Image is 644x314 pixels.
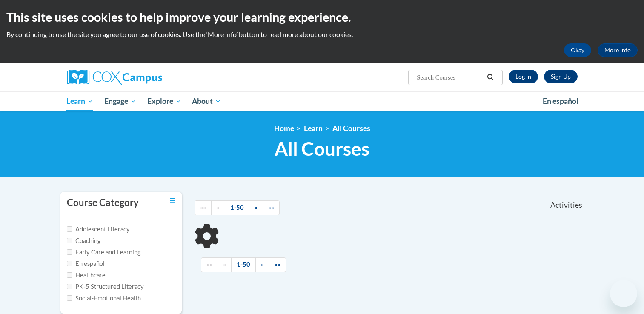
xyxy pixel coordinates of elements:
[537,92,584,110] a: En español
[206,261,212,268] span: ««
[268,204,274,211] span: »»
[67,248,140,257] label: Early Care and Learning
[61,91,99,111] a: Learn
[249,200,263,215] a: Next
[142,91,187,111] a: Explore
[217,204,220,211] span: «
[147,96,181,106] span: Explore
[275,137,369,160] span: All Courses
[269,257,286,272] a: End
[67,295,72,301] input: Checkbox for Options
[67,238,72,243] input: Checkbox for Options
[231,257,256,272] a: 1-50
[67,236,100,245] label: Coaching
[67,294,141,303] label: Social-Emotional Health
[67,226,72,232] input: Checkbox for Options
[274,124,294,133] a: Home
[332,124,370,133] a: All Courses
[66,96,93,106] span: Learn
[484,72,497,83] button: Search
[543,97,578,106] span: En español
[550,200,582,210] span: Activities
[275,261,280,268] span: »»
[6,30,638,39] p: By continuing to use the site you agree to our use of cookies. Use the ‘More info’ button to read...
[6,9,638,26] h2: This site uses cookies to help improve your learning experience.
[67,259,105,268] label: En español
[67,261,72,266] input: Checkbox for Options
[186,91,226,111] a: About
[67,271,106,280] label: Healthcare
[201,257,218,272] a: Begining
[192,96,221,106] span: About
[104,96,136,106] span: Engage
[67,70,162,85] img: Cox Campus
[218,257,232,272] a: Previous
[544,70,578,83] a: Register
[67,225,130,234] label: Adolescent Literacy
[170,196,175,206] a: Toggle collapse
[255,204,258,211] span: »
[304,124,323,133] a: Learn
[67,249,72,255] input: Checkbox for Options
[99,91,142,111] a: Engage
[509,70,538,83] a: Log In
[223,261,226,268] span: «
[261,261,264,268] span: »
[416,72,484,83] input: Search Courses
[564,43,591,57] button: Okay
[225,200,249,215] a: 1-50
[598,43,638,57] a: More Info
[67,196,139,209] h3: Course Category
[255,257,269,272] a: Next
[54,91,590,111] div: Main menu
[200,204,206,211] span: ««
[67,284,72,289] input: Checkbox for Options
[610,280,637,307] iframe: Button to launch messaging window
[67,282,144,291] label: PK-5 Structured Literacy
[263,200,280,215] a: End
[67,272,72,278] input: Checkbox for Options
[67,70,229,85] a: Cox Campus
[195,200,212,215] a: Begining
[211,200,225,215] a: Previous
